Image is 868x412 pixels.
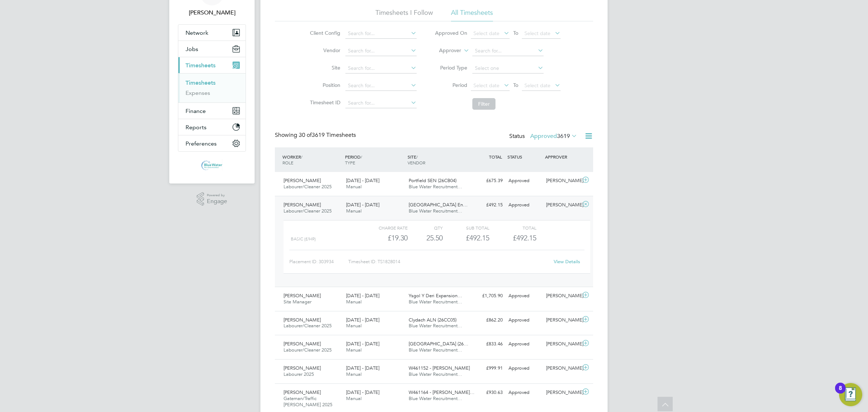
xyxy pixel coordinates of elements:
li: All Timesheets [451,8,493,21]
div: Approved [506,199,543,211]
span: [DATE] - [DATE] [346,389,379,395]
span: Labourer/Cleaner 2025 [284,347,332,353]
span: Network [186,29,208,36]
button: Timesheets [178,57,246,73]
span: [PERSON_NAME] [284,365,321,371]
span: VENDOR [408,160,425,165]
span: Labourer/Cleaner 2025 [284,184,332,190]
span: [DATE] - [DATE] [346,177,379,184]
span: Finance [186,108,206,114]
div: QTY [408,223,443,232]
span: [DATE] - [DATE] [346,365,379,371]
div: Placement ID: 303934 [289,256,348,268]
div: [PERSON_NAME] [543,338,581,350]
span: [GEOGRAPHIC_DATA] (26… [409,341,468,347]
span: Labourer 2025 [284,371,314,377]
div: Showing [275,131,357,139]
span: Clydach ALN (26CC05) [409,317,456,323]
div: £19.30 [361,232,408,244]
span: [DATE] - [DATE] [346,202,379,208]
span: Jobs [186,46,198,52]
span: Manual [346,184,362,190]
label: Timesheet ID [308,99,340,106]
div: PERIOD [343,150,406,169]
div: £999.91 [468,362,506,374]
input: Search for... [472,46,544,56]
span: TOTAL [489,154,502,160]
span: Blue Water Recruitment… [409,323,462,329]
div: £492.15 [443,232,489,244]
label: Period Type [435,64,467,71]
div: 8 [839,388,842,398]
span: Blue Water Recruitment… [409,371,462,377]
span: To [511,28,520,38]
span: To [511,80,520,90]
span: Manual [346,299,362,305]
label: Approver [429,47,461,54]
span: [DATE] - [DATE] [346,293,379,299]
a: Timesheets [186,79,216,86]
label: Approved [530,133,577,140]
div: STATUS [506,150,543,163]
div: £930.63 [468,387,506,399]
button: Open Resource Center, 8 new notifications [839,383,862,406]
span: 3619 Timesheets [299,131,356,139]
div: £862.20 [468,314,506,326]
button: Preferences [178,135,246,151]
span: Blue Water Recruitment… [409,184,462,190]
button: Filter [472,98,495,110]
span: [GEOGRAPHIC_DATA] En… [409,202,468,208]
span: Powered by [207,192,227,198]
span: Basic (£/HR) [291,236,316,241]
a: Go to home page [178,159,246,171]
span: [DATE] - [DATE] [346,317,379,323]
span: Select date [473,30,499,37]
span: [PERSON_NAME] [284,293,321,299]
span: / [361,154,362,160]
label: Period [435,82,467,88]
span: Manual [346,371,362,377]
span: 3619 [557,133,570,140]
input: Search for... [345,98,417,108]
span: Select date [524,30,550,37]
span: Site Manager [284,299,311,305]
div: Approved [506,362,543,374]
span: Labourer/Cleaner 2025 [284,208,332,214]
span: Select date [473,82,499,89]
div: SITE [406,150,468,169]
div: [PERSON_NAME] [543,387,581,399]
span: [DATE] - [DATE] [346,341,379,347]
span: / [301,154,302,160]
li: Timesheets I Follow [375,8,433,21]
a: View Details [554,258,580,265]
span: Select date [524,82,550,89]
label: Vendor [308,47,340,54]
div: £833.46 [468,338,506,350]
span: Timesheets [186,62,216,69]
button: Reports [178,119,246,135]
div: [PERSON_NAME] [543,290,581,302]
div: APPROVER [543,150,581,163]
span: ROLE [282,160,293,165]
div: £675.39 [468,175,506,187]
button: Network [178,25,246,41]
label: Site [308,64,340,71]
span: [PERSON_NAME] [284,177,321,184]
input: Search for... [345,46,417,56]
input: Select one [472,63,544,73]
span: Portfield SEN (26CB04) [409,177,456,184]
div: WORKER [281,150,343,169]
div: Approved [506,387,543,399]
span: [PERSON_NAME] [284,341,321,347]
div: 25.50 [408,232,443,244]
div: Charge rate [361,223,408,232]
span: Manual [346,347,362,353]
div: £492.15 [468,199,506,211]
span: W461152 - [PERSON_NAME] [409,365,470,371]
label: Position [308,82,340,88]
span: £492.15 [513,234,536,242]
div: Approved [506,338,543,350]
a: Expenses [186,89,210,96]
div: Status [509,131,579,142]
span: [PERSON_NAME] [284,317,321,323]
